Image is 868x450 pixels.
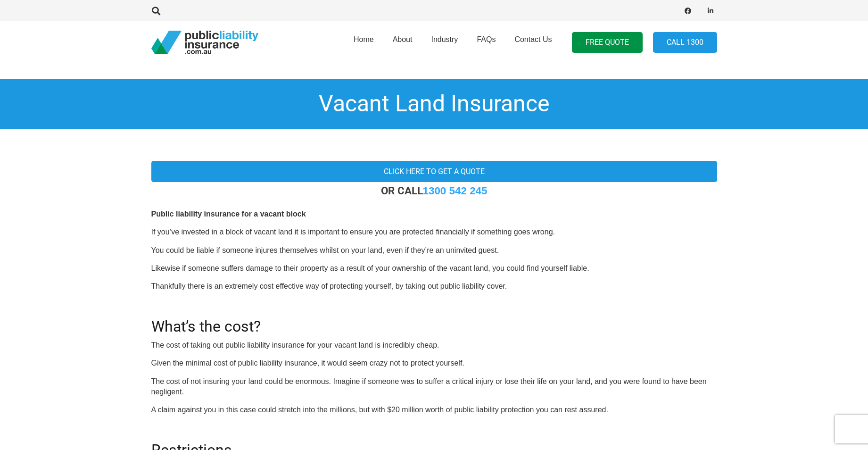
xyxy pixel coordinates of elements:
[505,18,561,67] a: Contact Us
[151,306,717,335] h2: What’s the cost?
[151,210,306,218] b: Public liability insurance for a vacant block
[431,35,458,43] span: Industry
[572,32,643,53] a: FREE QUOTE
[151,161,717,182] a: Click here to get a quote
[422,18,467,67] a: Industry
[344,18,383,67] a: Home
[151,281,717,292] p: Thankfully there is an extremely cost effective way of protecting yourself, by taking out public ...
[151,358,717,368] p: Given the minimal cost of public liability insurance, it would seem crazy not to protect yourself.
[354,35,374,43] span: Home
[151,31,258,54] a: pli_logotransparent
[151,376,717,398] p: The cost of not insuring your land could be enormous. Imagine if someone was to suffer a critical...
[514,35,552,43] span: Contact Us
[151,340,717,350] p: The cost of taking out public liability insurance for your vacant land is incredibly cheap.
[383,18,422,67] a: About
[151,263,717,274] p: Likewise if someone suffers damage to their property as a result of your ownership of the vacant ...
[151,227,717,237] p: If you’ve invested in a block of vacant land it is important to ensure you are protected financia...
[681,4,694,17] a: Facebook
[704,4,717,17] a: LinkedIn
[467,18,505,67] a: FAQs
[381,184,488,197] strong: OR CALL
[653,32,717,53] a: Call 1300
[147,7,166,15] a: Search
[151,405,717,415] p: A claim against you in this case could stretch into the millions, but with $20 million worth of p...
[393,35,413,43] span: About
[423,185,488,197] a: 1300 542 245
[477,35,496,43] span: FAQs
[151,245,717,256] p: You could be liable if someone injures themselves whilst on your land, even if they’re an uninvit...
